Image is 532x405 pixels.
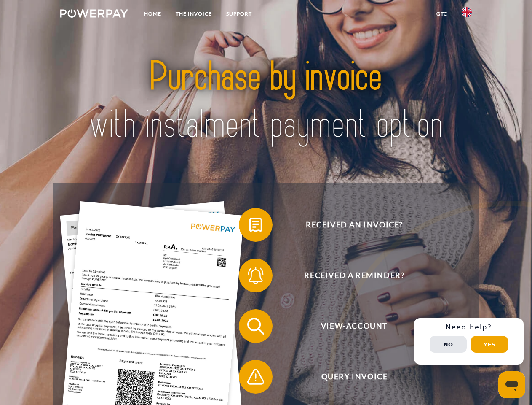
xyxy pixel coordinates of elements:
img: en [462,7,472,17]
a: THE INVOICE [168,6,219,22]
button: Yes [471,336,508,353]
a: GTC [429,6,454,22]
span: View-Account [251,309,457,343]
img: qb_warning.svg [245,366,266,387]
button: No [430,336,467,353]
img: logo-powerpay-white.svg [60,9,128,18]
button: Received a reminder? [239,259,458,292]
img: qb_bill.svg [245,214,266,235]
span: Received a reminder? [251,259,457,292]
button: Received an invoice? [239,208,458,242]
a: Home [137,6,168,22]
img: qb_bell.svg [245,265,266,286]
span: Query Invoice [251,360,457,394]
h3: Need help? [419,323,519,332]
button: View-Account [239,309,458,343]
a: Support [219,6,259,22]
span: Received an invoice? [251,208,457,242]
div: Schnellhilfe [414,318,524,364]
button: Query Invoice [239,360,458,394]
img: title-powerpay_en.svg [80,40,452,162]
img: qb_search.svg [245,316,266,337]
iframe: Button to launch messaging window [498,371,525,398]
